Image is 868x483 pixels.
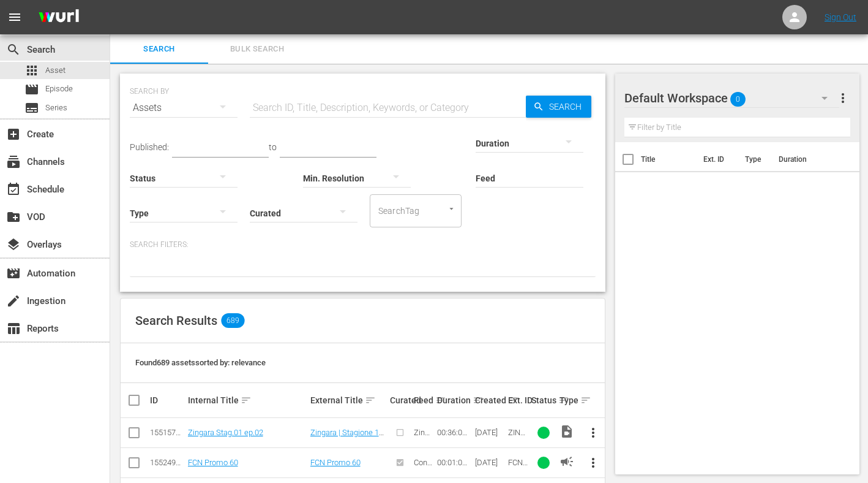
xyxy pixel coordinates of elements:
[24,82,39,97] span: Episode
[135,313,217,328] span: Search Results
[188,458,238,467] a: FCN Promo 60
[221,313,244,328] span: 689
[310,428,384,446] a: Zingara | Stagione 1 Episodio 2
[150,395,184,405] div: ID
[836,91,850,105] span: more_vert
[6,237,21,252] span: Overlays
[24,63,39,78] span: Asset
[437,393,471,408] div: Duration
[6,210,21,224] span: VOD
[188,428,263,437] a: Zingara Stag.01 ep.02
[6,154,21,169] span: Channels
[508,428,525,446] span: ZIN02
[6,42,21,57] span: Search
[696,142,738,177] th: Ext. ID
[825,12,856,22] a: Sign Out
[6,294,21,308] span: Ingestion
[118,42,201,56] span: Search
[836,83,850,113] button: more_vert
[6,266,21,281] span: Automation
[586,455,600,470] span: more_vert
[390,395,410,405] div: Curated
[6,127,21,142] span: Create
[730,86,746,112] span: 0
[241,395,252,406] span: sort
[6,182,21,197] span: Schedule
[475,458,504,467] div: [DATE]
[130,240,596,250] p: Search Filters:
[7,10,22,25] span: menu
[414,393,433,408] div: Feed
[414,428,433,446] span: Zingara
[508,395,528,405] div: Ext. ID
[475,428,504,437] div: [DATE]
[586,425,600,440] span: more_vert
[188,393,307,408] div: Internal Title
[559,393,575,408] div: Type
[641,142,696,177] th: Title
[310,393,387,408] div: External Title
[365,395,376,406] span: sort
[578,418,608,447] button: more_vert
[559,454,574,469] span: AD
[526,96,591,118] button: Search
[135,358,266,367] span: Found 689 assets sorted by: relevance
[45,83,73,95] span: Episode
[310,458,361,467] a: FCN Promo 60
[544,96,591,118] span: Search
[45,64,65,77] span: Asset
[45,102,67,114] span: Series
[738,142,771,177] th: Type
[446,203,457,215] button: Open
[269,142,277,152] span: to
[150,428,184,437] div: 155157918
[531,393,556,408] div: Status
[150,458,184,467] div: 155249744
[578,448,608,477] button: more_vert
[437,428,471,437] div: 00:36:06.564
[130,142,169,152] span: Published:
[130,91,238,125] div: Assets
[414,458,432,476] span: Content
[624,81,839,115] div: Default Workspace
[6,321,21,336] span: Reports
[29,3,88,32] img: ans4CAIJ8jUAAAAAAAAAAAAAAAAAAAAAAAAgQb4GAAAAAAAAAAAAAAAAAAAAAAAAJMjXAAAAAAAAAAAAAAAAAAAAAAAAgAT5G...
[215,42,299,56] span: Bulk Search
[508,458,528,476] span: FCN60
[559,424,574,439] span: Video
[24,101,39,115] span: Series
[475,393,504,408] div: Created
[437,458,471,467] div: 00:01:01.995
[771,142,845,177] th: Duration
